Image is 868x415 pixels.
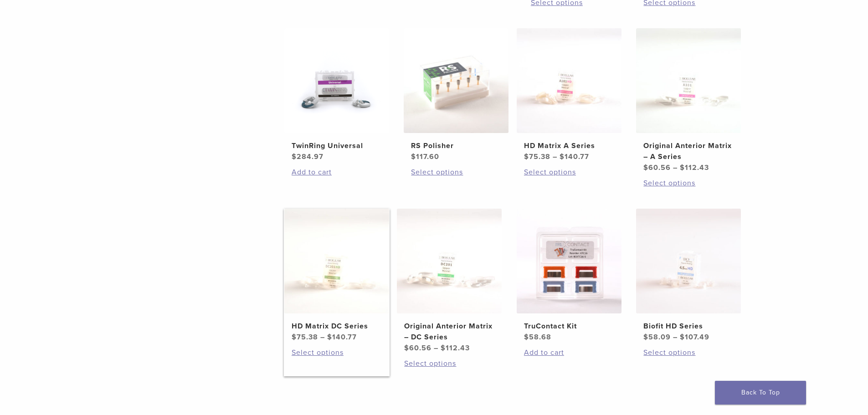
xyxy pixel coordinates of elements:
bdi: 140.77 [560,152,589,161]
h2: RS Polisher [411,140,501,151]
a: Original Anterior Matrix - A SeriesOriginal Anterior Matrix – A Series [636,28,742,173]
span: $ [680,163,685,172]
img: TruContact Kit [517,209,621,313]
h2: Original Anterior Matrix – A Series [643,140,734,162]
bdi: 284.97 [292,152,324,161]
span: – [320,333,325,342]
span: $ [560,152,565,161]
span: $ [524,152,529,161]
h2: Original Anterior Matrix – DC Series [404,321,494,343]
img: RS Polisher [404,28,508,133]
a: Add to cart: “TruContact Kit” [524,347,614,358]
a: Select options for “Biofit HD Series” [643,347,734,358]
a: RS PolisherRS Polisher $117.60 [403,28,509,162]
bdi: 75.38 [292,333,318,342]
h2: Biofit HD Series [643,321,734,332]
a: Back To Top [715,381,806,405]
h2: HD Matrix DC Series [292,321,382,332]
bdi: 117.60 [411,152,439,161]
bdi: 107.49 [680,333,709,342]
a: TruContact KitTruContact Kit $58.68 [516,209,622,343]
a: HD Matrix A SeriesHD Matrix A Series [516,28,622,162]
span: – [553,152,557,161]
img: HD Matrix DC Series [284,209,389,313]
bdi: 60.56 [404,343,431,353]
bdi: 112.43 [680,163,709,172]
a: Add to cart: “TwinRing Universal” [292,167,382,178]
span: $ [404,343,409,353]
img: Original Anterior Matrix - DC Series [397,209,502,313]
span: – [673,333,678,342]
img: TwinRing Universal [284,28,389,133]
span: $ [441,343,446,353]
h2: HD Matrix A Series [524,140,614,151]
a: Select options for “HD Matrix DC Series” [292,347,382,358]
a: Select options for “Original Anterior Matrix - DC Series” [404,358,494,369]
a: HD Matrix DC SeriesHD Matrix DC Series [284,209,390,343]
span: $ [680,333,685,342]
a: Biofit HD SeriesBiofit HD Series [636,209,742,343]
span: – [434,343,438,353]
img: Original Anterior Matrix - A Series [636,28,741,133]
a: Select options for “RS Polisher” [411,167,501,178]
a: Select options for “Original Anterior Matrix - A Series” [643,178,734,189]
span: $ [411,152,416,161]
h2: TruContact Kit [524,321,614,332]
bdi: 140.77 [327,333,357,342]
span: $ [292,333,297,342]
bdi: 60.56 [643,163,671,172]
span: $ [327,333,332,342]
img: Biofit HD Series [636,209,741,313]
bdi: 58.68 [524,333,551,342]
img: HD Matrix A Series [517,28,621,133]
span: $ [643,163,648,172]
h2: TwinRing Universal [292,140,382,151]
a: TwinRing UniversalTwinRing Universal $284.97 [284,28,390,162]
span: $ [292,152,297,161]
span: $ [643,333,648,342]
span: $ [524,333,529,342]
bdi: 112.43 [441,343,470,353]
bdi: 58.09 [643,333,671,342]
span: – [673,163,678,172]
a: Select options for “HD Matrix A Series” [524,167,614,178]
bdi: 75.38 [524,152,550,161]
a: Original Anterior Matrix - DC SeriesOriginal Anterior Matrix – DC Series [396,209,503,354]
